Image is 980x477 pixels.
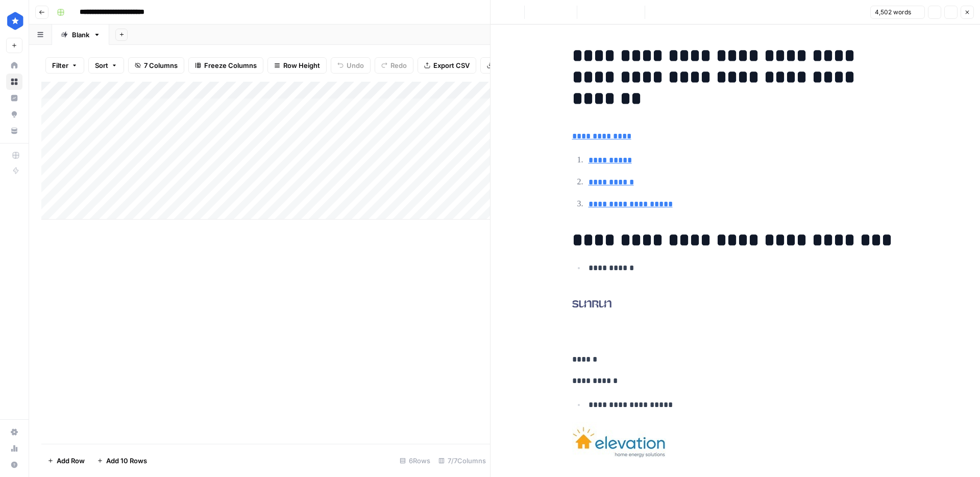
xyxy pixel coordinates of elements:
button: 7 Columns [128,57,184,74]
a: Browse [6,74,22,90]
div: 7/7 Columns [434,452,490,469]
a: Blank [52,25,109,45]
button: Redo [375,57,413,74]
img: ConsumerAffairs Logo [6,12,24,30]
button: Add Row [41,452,91,469]
span: Add 10 Rows [106,456,147,466]
button: Undo [331,57,371,74]
a: Home [6,57,22,74]
a: Insights [6,90,22,106]
span: Row Height [283,60,320,70]
a: Your Data [6,123,22,139]
span: Add Row [57,456,85,466]
div: 6 Rows [396,452,434,469]
button: Filter [45,57,84,74]
a: Usage [6,440,22,457]
button: Workspace: ConsumerAffairs [6,8,22,34]
span: 4,502 words [875,8,911,17]
span: Sort [95,60,108,70]
span: Export CSV [433,60,470,70]
button: Export CSV [418,57,476,74]
button: Add 10 Rows [91,452,153,469]
button: Row Height [267,57,327,74]
span: 7 Columns [144,60,178,70]
span: Freeze Columns [204,60,257,70]
span: Undo [347,60,364,70]
button: Sort [88,57,124,74]
button: Freeze Columns [188,57,263,74]
a: Opportunities [6,106,22,123]
a: Settings [6,424,22,440]
div: Blank [72,30,89,40]
button: Help + Support [6,457,22,473]
span: Filter [52,60,68,70]
span: Redo [390,60,407,70]
button: 4,502 words [870,6,925,19]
